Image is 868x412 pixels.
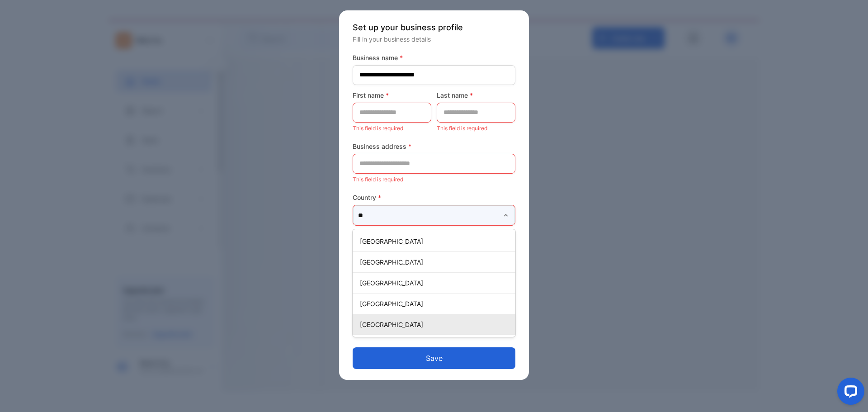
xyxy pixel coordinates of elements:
[360,237,512,246] p: [GEOGRAPHIC_DATA]
[353,53,515,62] label: Business name
[437,123,515,134] p: This field is required
[353,227,515,239] p: This field is required
[353,123,431,134] p: This field is required
[353,193,515,202] label: Country
[353,34,515,44] p: Fill in your business details
[437,90,515,100] label: Last name
[353,142,515,151] label: Business address
[353,347,515,369] button: Save
[353,90,431,100] label: First name
[353,21,515,33] p: Set up your business profile
[360,278,512,288] p: [GEOGRAPHIC_DATA]
[353,174,515,185] p: This field is required
[360,320,512,329] p: [GEOGRAPHIC_DATA]
[360,257,512,267] p: [GEOGRAPHIC_DATA]
[360,299,512,308] p: [GEOGRAPHIC_DATA]
[830,374,868,412] iframe: LiveChat chat widget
